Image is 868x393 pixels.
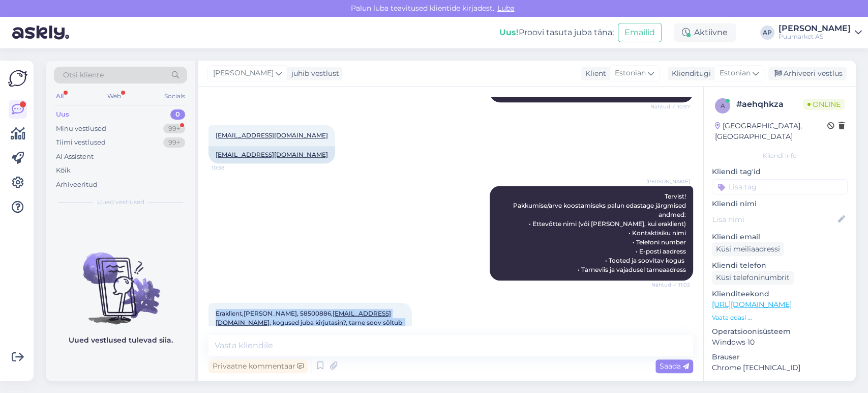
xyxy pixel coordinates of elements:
a: [EMAIL_ADDRESS][DOMAIN_NAME] [216,151,328,158]
p: Vaata edasi ... [712,313,848,322]
span: 10:58 [212,164,250,172]
div: Arhiveeri vestlus [768,67,847,80]
p: Uued vestlused tulevad siia. [69,335,173,346]
b: Uus! [499,27,519,37]
button: Emailid [618,23,662,42]
p: Windows 10 [712,337,848,348]
p: Chrome [TECHNICAL_ID] [712,362,848,373]
span: Eraklient,[PERSON_NAME], 58500886, , kogused juba kirjutasin?, tarne soov sõltub ,mis hind? [216,310,404,335]
p: Kliendi tag'id [712,166,848,177]
span: Nähtud ✓ 11:02 [651,281,690,289]
div: Minu vestlused [56,124,106,134]
div: 99+ [163,124,185,134]
span: Luba [494,4,518,13]
div: All [54,90,66,103]
div: Aktiivne [674,23,736,42]
span: Estonian [720,68,751,79]
span: Otsi kliente [63,70,104,80]
div: Privaatne kommentaar [208,359,308,373]
p: Operatsioonisüsteem [712,326,848,337]
span: Uued vestlused [97,198,144,207]
p: Klienditeekond [712,289,848,299]
div: 0 [170,109,185,120]
a: [URL][DOMAIN_NAME] [712,300,792,309]
div: 99+ [163,137,185,148]
a: [PERSON_NAME]Puumarket AS [779,24,862,41]
div: Kliendi info [712,151,848,160]
div: Küsi telefoninumbrit [712,271,794,285]
input: Lisa nimi [712,214,836,225]
span: Estonian [615,68,646,79]
div: juhib vestlust [287,68,339,79]
div: AI Assistent [56,152,94,162]
p: Kliendi nimi [712,199,848,209]
div: Arhiveeritud [56,180,98,190]
div: [PERSON_NAME] [779,24,851,33]
div: Uus [56,109,69,120]
div: # aehqhkza [736,98,803,110]
div: Klient [581,68,606,79]
div: Puumarket AS [779,33,851,41]
div: Kõik [56,165,71,176]
a: [EMAIL_ADDRESS][DOMAIN_NAME] [216,131,328,139]
div: [GEOGRAPHIC_DATA], [GEOGRAPHIC_DATA] [715,121,827,142]
div: Klienditugi [668,68,711,79]
div: Socials [162,90,187,103]
div: Proovi tasuta juba täna: [499,26,614,39]
input: Lisa tag [712,179,848,194]
span: a [721,102,725,109]
p: Brauser [712,352,848,362]
div: Web [105,90,123,103]
span: [PERSON_NAME] [646,178,690,185]
div: AP [760,25,774,40]
img: No chats [46,234,195,326]
span: Nähtud ✓ 10:57 [650,103,690,110]
span: [PERSON_NAME] [213,68,274,79]
div: Tiimi vestlused [56,137,106,148]
span: Online [803,99,845,110]
img: Askly Logo [8,69,27,88]
span: Saada [660,361,689,371]
div: Küsi meiliaadressi [712,242,784,256]
p: Kliendi telefon [712,260,848,271]
p: Kliendi email [712,232,848,242]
